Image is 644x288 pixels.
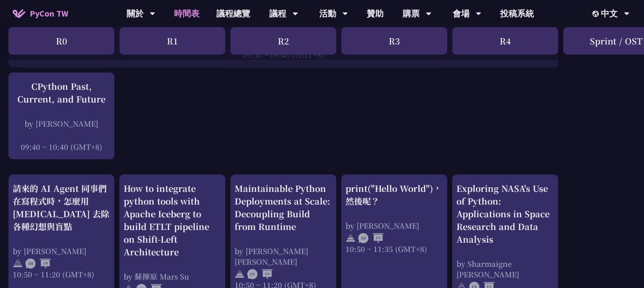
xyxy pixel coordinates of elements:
div: by [PERSON_NAME] [345,220,443,231]
div: by [PERSON_NAME] [13,118,110,129]
div: 請來的 AI Agent 同事們在寫程式時，怎麼用 [MEDICAL_DATA] 去除各種幻想與盲點 [13,182,110,233]
img: Home icon of PyCon TW 2025 [13,9,25,18]
div: by 蘇揮原 Mars Su [124,271,221,282]
a: PyCon TW [4,3,77,24]
div: by [PERSON_NAME] [PERSON_NAME] [235,246,332,267]
div: 09:40 ~ 10:40 (GMT+8) [13,141,110,152]
div: print("Hello World")，然後呢？ [345,182,443,208]
div: Maintainable Python Deployments at Scale: Decoupling Build from Runtime [235,182,332,233]
img: ZHZH.38617ef.svg [25,258,51,269]
div: R3 [341,27,447,55]
div: R0 [8,27,114,55]
img: Locale Icon [592,11,601,17]
div: CPython Past, Current, and Future [13,80,110,105]
div: How to integrate python tools with Apache Iceberg to build ETLT pipeline on Shift-Left Architecture [124,182,221,258]
a: CPython Past, Current, and Future by [PERSON_NAME] 09:40 ~ 10:40 (GMT+8) [13,80,110,152]
img: svg+xml;base64,PHN2ZyB4bWxucz0iaHR0cDovL3d3dy53My5vcmcvMjAwMC9zdmciIHdpZHRoPSIyNCIgaGVpZ2h0PSIyNC... [235,269,245,279]
div: by Sharmaigne [PERSON_NAME] [456,258,554,280]
div: Exploring NASA's Use of Python: Applications in Space Research and Data Analysis [456,182,554,246]
div: 10:50 ~ 11:35 (GMT+8) [345,244,443,254]
div: R1 [119,27,225,55]
span: PyCon TW [30,7,68,20]
div: by [PERSON_NAME] [13,246,110,256]
img: svg+xml;base64,PHN2ZyB4bWxucz0iaHR0cDovL3d3dy53My5vcmcvMjAwMC9zdmciIHdpZHRoPSIyNCIgaGVpZ2h0PSIyNC... [13,258,23,269]
div: 10:50 ~ 11:20 (GMT+8) [13,269,110,280]
img: ZHEN.371966e.svg [358,233,384,243]
div: R2 [230,27,336,55]
img: svg+xml;base64,PHN2ZyB4bWxucz0iaHR0cDovL3d3dy53My5vcmcvMjAwMC9zdmciIHdpZHRoPSIyNCIgaGVpZ2h0PSIyNC... [345,233,356,243]
img: ENEN.5a408d1.svg [247,269,273,279]
div: R4 [452,27,558,55]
